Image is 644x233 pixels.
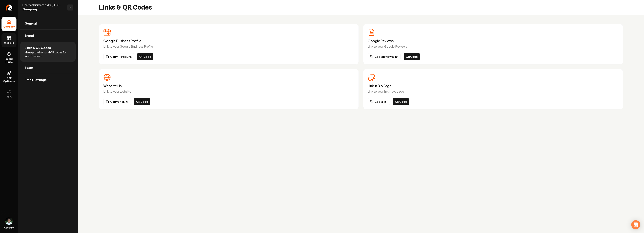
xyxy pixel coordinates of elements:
[20,30,76,42] a: Brand
[368,84,619,88] h3: Link in Bio Page
[1,33,16,47] a: Website
[20,74,76,86] a: Email Settings
[2,25,16,28] span: Company
[22,3,64,7] span: Electrical Services by Mr [PERSON_NAME] Inc.
[5,217,13,225] img: Arwin Rahmatpanah
[1,87,16,102] button: SEO
[25,78,47,82] span: Email Settings
[103,53,134,60] button: CopyProfileLink
[103,44,354,49] p: Link to your Google Business Profile
[25,65,33,70] span: Team
[393,98,409,105] button: QR Code
[25,46,51,50] span: Links & QR Codes
[22,7,64,12] span: Company
[4,226,14,229] span: Account
[368,89,619,94] p: Link to your link in bio page
[1,58,16,64] span: Social Media
[6,4,13,10] img: Rebolt Logo
[631,220,640,229] div: Open Intercom Messenger
[99,4,152,11] h2: Links & QR Codes
[368,53,401,60] button: CopyReviewsLink
[1,68,16,86] a: GBP Optimizer
[5,96,13,99] span: SEO
[1,49,16,67] a: Social Media
[137,53,153,60] button: QR Code
[368,39,619,43] h3: Google Reviews
[103,98,131,105] button: CopySiteLink
[368,98,390,105] button: CopyLink
[20,17,76,29] a: General
[1,77,16,83] span: GBP Optimizer
[25,33,34,38] span: Brand
[368,44,619,49] p: Link to your Google Reviews
[25,50,71,58] span: Manage the links and QR codes for your business.
[404,53,420,60] button: QR Code
[103,39,354,43] h3: Google Business Profile
[103,84,354,88] h3: Website Link
[5,217,13,225] button: Open user button
[3,41,16,44] span: Website
[134,98,150,105] button: QR Code
[20,62,76,74] a: Team
[25,21,37,26] span: General
[103,89,354,94] p: Link to your website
